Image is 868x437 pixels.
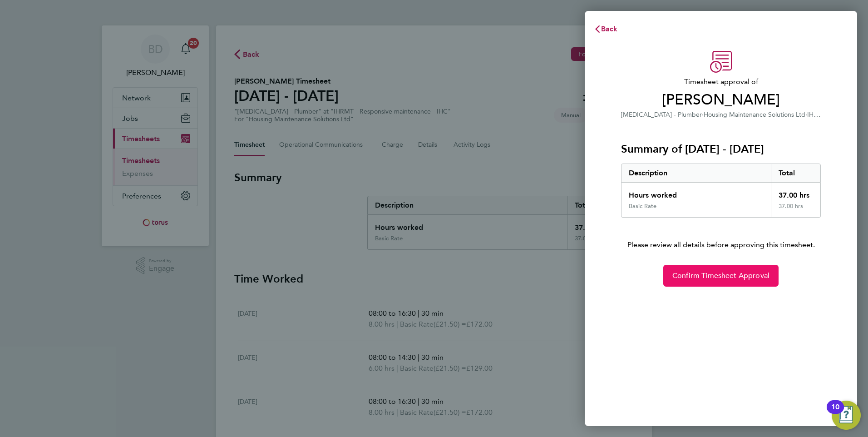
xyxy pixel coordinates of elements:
[601,25,618,33] span: Back
[832,401,861,430] button: Open Resource Center, 10 new notifications
[704,111,805,119] span: Housing Maintenance Solutions Ltd
[663,265,779,287] button: Confirm Timesheet Approval
[771,164,821,182] div: Total
[672,271,769,280] span: Confirm Timesheet Approval
[621,76,821,87] span: Timesheet approval of
[771,183,821,203] div: 37.00 hrs
[629,203,656,210] div: Basic Rate
[585,20,627,38] button: Back
[621,183,771,203] div: Hours worked
[621,111,702,119] span: [MEDICAL_DATA] - Plumber
[621,164,821,218] div: Summary of 22 - 28 Sep 2025
[805,111,807,119] span: ·
[621,91,821,109] span: [PERSON_NAME]
[610,218,832,250] p: Please review all details before approving this timesheet.
[771,203,821,217] div: 37.00 hrs
[621,164,771,182] div: Description
[621,142,821,156] h3: Summary of [DATE] - [DATE]
[702,111,704,119] span: ·
[831,407,839,419] div: 10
